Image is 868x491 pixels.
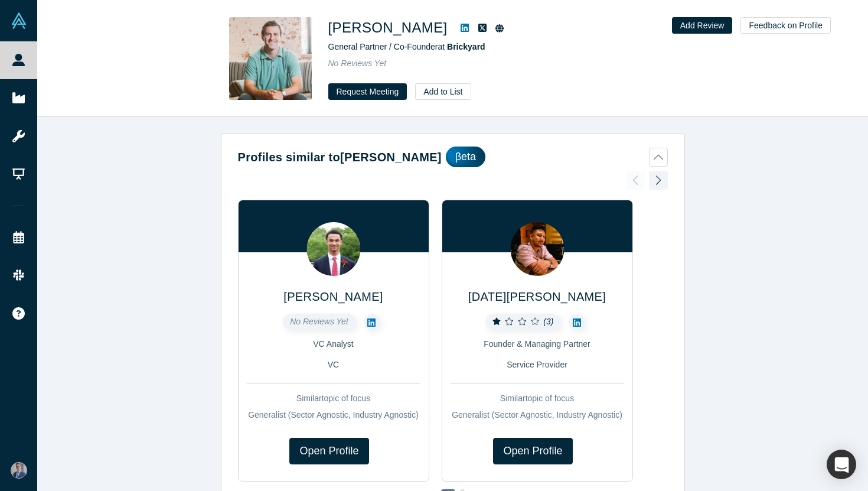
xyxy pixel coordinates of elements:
[247,359,420,371] div: VC
[328,17,448,38] h1: [PERSON_NAME]
[452,410,622,420] span: Generalist (Sector Agnostic, Industry Agnostic)
[328,58,387,68] span: No Reviews Yet
[484,339,590,349] span: Founder & Managing Partner
[248,410,419,420] span: Generalist (Sector Agnostic, Industry Agnostic)
[328,42,485,51] span: General Partner / Co-Founder at
[446,147,485,167] div: βeta
[740,17,831,34] button: Feedback on Profile
[510,222,564,276] img: Kartik Agnihotri's Profile Image
[543,317,553,326] i: ( 3 )
[672,17,733,34] button: Add Review
[11,462,27,479] img: Connor Owen's Account
[283,290,383,303] a: [PERSON_NAME]
[289,438,368,464] a: Open Profile
[11,12,27,29] img: Alchemist Vault Logo
[451,392,624,405] div: Similar topic of focus
[447,42,485,51] a: Brickyard
[328,83,407,100] button: Request Meeting
[451,359,624,371] div: Service Provider
[290,317,348,326] span: No Reviews Yet
[468,290,606,303] a: [DATE][PERSON_NAME]
[493,438,572,464] a: Open Profile
[313,339,353,349] span: VC Analyst
[415,83,471,100] button: Add to List
[238,147,668,167] button: Profiles similar to[PERSON_NAME]βeta
[247,392,420,405] div: Similar topic of focus
[229,17,312,100] img: Matt Patterson's Profile Image
[238,148,442,166] h2: Profiles similar to [PERSON_NAME]
[306,222,360,276] img: Jason Bird's Profile Image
